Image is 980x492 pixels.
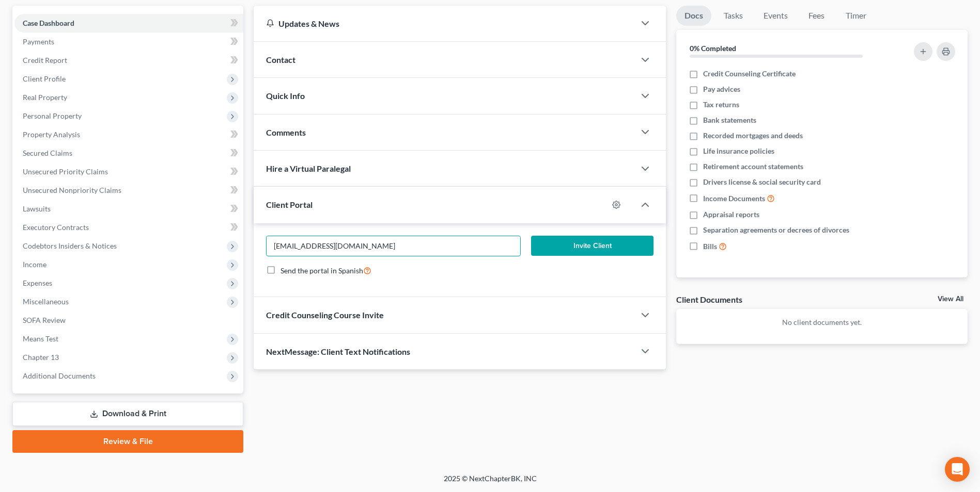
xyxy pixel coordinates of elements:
span: Credit Counseling Certificate [703,69,796,79]
a: Case Dashboard [14,14,243,32]
a: Docs [676,6,711,26]
span: Income Documents [703,193,765,204]
span: Pay advices [703,84,740,94]
a: Review & File [12,430,243,453]
span: Expenses [23,278,52,287]
a: Secured Claims [14,144,243,162]
span: Additional Documents [23,371,96,380]
span: Unsecured Priority Claims [23,167,108,176]
a: Tasks [715,6,751,26]
div: 2025 © NextChapterBK, INC [196,473,785,492]
div: Client Documents [676,294,742,305]
span: Appraisal reports [703,209,759,220]
span: Codebtors Insiders & Notices [23,241,117,250]
span: SOFA Review [23,316,66,324]
a: Executory Contracts [14,218,243,237]
a: Property Analysis [14,125,243,144]
a: View All [938,296,963,303]
span: Property Analysis [23,130,80,139]
span: Send the portal in Spanish [281,266,363,275]
span: Lawsuits [23,204,51,213]
span: Drivers license & social security card [703,177,821,187]
div: Updates & News [266,18,623,29]
span: Unsecured Nonpriority Claims [23,186,121,194]
a: Download & Print [12,402,243,426]
span: Comments [266,127,306,137]
span: Case Dashboard [23,19,74,27]
p: No client documents yet. [685,317,959,327]
span: Personal Property [23,111,82,120]
span: Income [23,260,46,269]
span: Secured Claims [23,149,72,157]
span: Means Test [23,334,58,343]
a: Unsecured Priority Claims [14,162,243,181]
span: Real Property [23,93,67,102]
a: Unsecured Nonpriority Claims [14,181,243,200]
span: Life insurance policies [703,146,774,156]
a: Timer [837,6,875,26]
a: Credit Report [14,51,243,70]
span: Credit Report [23,56,67,64]
span: Miscellaneous [23,297,69,306]
button: Invite Client [531,236,654,256]
span: Executory Contracts [23,223,89,232]
span: Chapter 13 [23,353,59,362]
div: Open Intercom Messenger [945,457,970,482]
span: Hire a Virtual Paralegal [266,163,351,173]
span: Bills [703,241,717,252]
strong: 0% Completed [690,44,736,53]
a: Payments [14,32,243,51]
span: Separation agreements or decrees of divorces [703,225,849,235]
span: Recorded mortgages and deeds [703,130,803,141]
span: Quick Info [266,91,305,101]
a: SOFA Review [14,311,243,330]
span: Credit Counseling Course Invite [266,310,384,320]
span: NextMessage: Client Text Notifications [266,347,410,356]
span: Tax returns [703,100,739,110]
span: Client Portal [266,200,313,209]
span: Contact [266,55,295,64]
input: Enter email [267,236,520,256]
span: Client Profile [23,74,66,83]
span: Bank statements [703,115,756,125]
a: Events [755,6,796,26]
span: Retirement account statements [703,161,803,172]
span: Payments [23,37,54,46]
a: Fees [800,6,833,26]
a: Lawsuits [14,200,243,218]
